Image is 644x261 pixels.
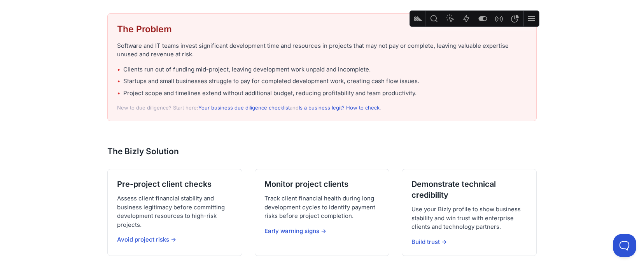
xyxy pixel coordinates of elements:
[117,77,527,86] li: Startups and small businesses struggle to pay for completed development work, creating cash flow ...
[117,89,527,98] li: Project scope and timelines extend without additional budget, reducing profitability and team pro...
[117,89,120,98] span: •
[613,234,636,257] iframe: Toggle Customer Support
[264,227,326,235] a: Early warning signs →
[117,179,233,190] h3: Pre-project client checks
[411,179,527,200] h3: Demonstrate technical credibility
[117,236,176,243] a: Avoid project risks →
[117,65,527,74] li: Clients run out of funding mid-project, leaving development work unpaid and incomplete.
[411,238,447,245] a: Build trust →
[411,205,527,231] p: Use your Bizly profile to show business stability and win trust with enterprise clients and techn...
[117,104,527,111] p: New to due diligence? Start here: and .
[107,146,537,157] h2: The Bizly Solution
[117,42,527,59] p: Software and IT teams invest significant development time and resources in projects that may not ...
[117,65,120,74] span: •
[299,104,380,111] a: Is a business legit? How to check
[117,23,527,35] h2: The Problem
[198,104,290,111] a: Your business due diligence checklist
[264,179,380,190] h3: Monitor project clients
[264,194,380,221] p: Track client financial health during long development cycles to identify payment risks before pro...
[117,77,120,86] span: •
[117,194,233,229] p: Assess client financial stability and business legitimacy before committing development resources...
